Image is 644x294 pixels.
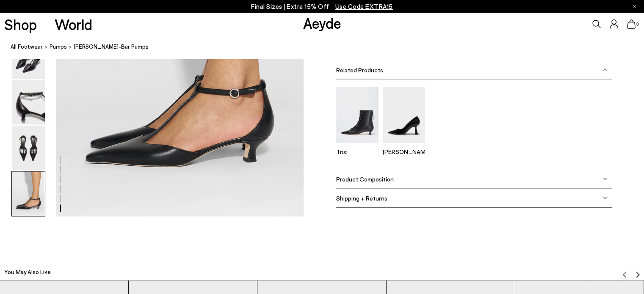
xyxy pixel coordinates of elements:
[636,22,640,27] span: 0
[4,268,51,276] h2: You May Also Like
[303,14,341,32] a: Aeyde
[383,87,425,143] img: Zandra Pointed Pumps
[336,148,379,155] p: Trixi
[11,42,43,51] a: All Footwear
[603,68,607,72] img: svg%3E
[603,196,607,200] img: svg%3E
[634,266,641,278] button: Next slide
[336,176,394,183] span: Product Composition
[50,42,67,51] a: Pumps
[383,137,425,155] a: Zandra Pointed Pumps [PERSON_NAME]
[336,66,383,74] span: Related Products
[251,1,393,12] p: Final Sizes | Extra 15% Off
[11,36,644,59] nav: breadcrumb
[12,80,45,125] img: Liz T-Bar Pumps - Image 4
[336,137,379,155] a: Trixi Lace-Up Boots Trixi
[634,272,641,278] img: svg%3E
[55,17,92,32] a: World
[621,272,628,278] img: svg%3E
[621,266,628,278] button: Previous slide
[383,148,425,155] p: [PERSON_NAME]
[12,126,45,170] img: Liz T-Bar Pumps - Image 5
[50,43,67,50] span: Pumps
[335,3,393,10] span: Navigate to /collections/ss25-final-sizes
[74,42,149,51] span: [PERSON_NAME]-Bar Pumps
[336,87,379,143] img: Trixi Lace-Up Boots
[627,19,636,29] a: 0
[603,177,607,181] img: svg%3E
[4,17,37,32] a: Shop
[12,172,45,216] img: Liz T-Bar Pumps - Image 6
[336,195,387,202] span: Shipping + Returns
